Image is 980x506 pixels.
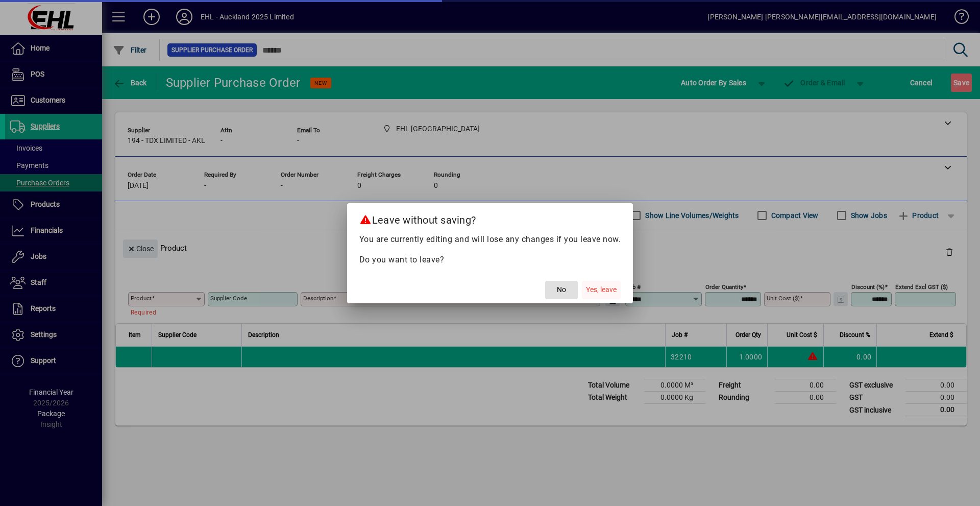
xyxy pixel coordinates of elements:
h2: Leave without saving? [347,203,633,233]
p: Do you want to leave? [359,254,621,266]
button: Yes, leave [582,281,621,299]
button: No [545,281,578,299]
span: No [557,284,566,295]
p: You are currently editing and will lose any changes if you leave now. [359,233,621,246]
span: Yes, leave [586,284,617,295]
